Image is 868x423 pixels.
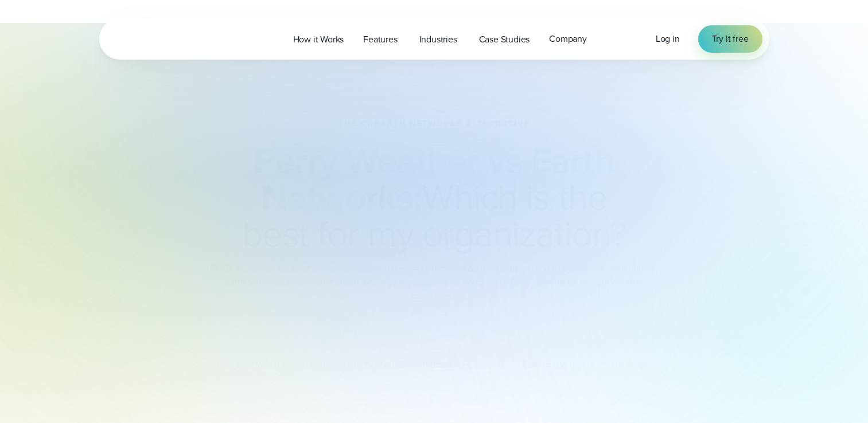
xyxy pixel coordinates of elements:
a: Try it free [698,25,762,53]
a: How it Works [283,28,354,51]
a: Case Studies [469,28,540,51]
span: Log in [656,32,680,45]
span: Features [363,33,397,46]
span: How it Works [293,33,344,46]
span: Industries [419,33,457,46]
a: Log in [656,32,680,46]
span: Company [549,32,587,46]
span: Try it free [712,32,749,46]
span: Case Studies [479,33,530,46]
